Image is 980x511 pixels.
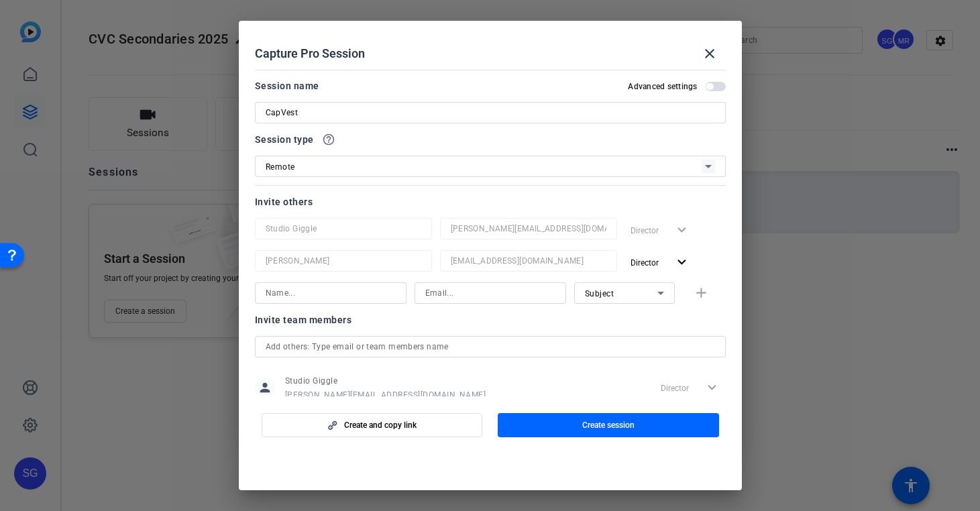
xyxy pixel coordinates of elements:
input: Name... [266,253,421,269]
input: Email... [451,253,606,269]
input: Email... [425,285,555,301]
input: Email... [451,221,606,237]
span: Create and copy link [344,420,417,431]
mat-icon: close [702,46,718,62]
div: Invite team members [255,312,726,328]
span: [PERSON_NAME][EMAIL_ADDRESS][DOMAIN_NAME] [285,390,486,400]
span: Session type [255,131,314,148]
input: Add others: Type email or team members name [266,339,715,355]
button: Director [625,250,696,274]
mat-icon: person [255,378,275,398]
mat-icon: expand_more [673,254,690,271]
input: Name... [266,285,396,301]
div: Invite others [255,194,726,210]
input: Enter Session Name [266,105,715,121]
button: Create and copy link [262,413,483,437]
button: Create session [498,413,719,437]
span: Director [631,258,659,268]
span: Remote [266,162,295,172]
span: Subject [585,289,614,298]
span: Studio Giggle [285,376,486,386]
mat-icon: help_outline [322,133,335,146]
div: Session name [255,78,319,94]
input: Name... [266,221,421,237]
h2: Advanced settings [628,81,697,92]
div: Capture Pro Session [255,38,726,70]
span: Create session [582,420,635,431]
